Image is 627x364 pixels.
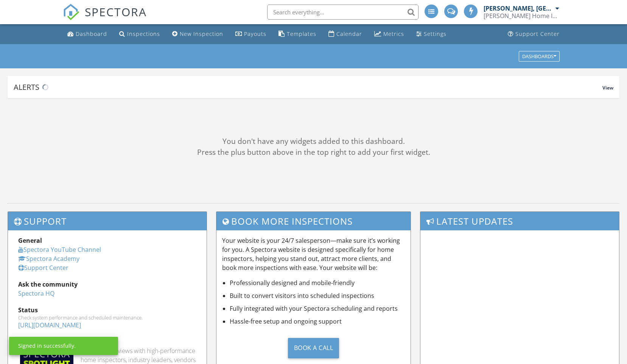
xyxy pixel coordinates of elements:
[169,27,226,41] a: New Inspection
[18,305,196,315] div: Status
[505,27,563,41] a: Support Center
[522,54,556,59] div: Dashboards
[85,4,147,20] span: SPECTORA
[127,30,160,37] div: Inspections
[232,27,269,41] a: Payouts
[8,147,619,158] div: Press the plus button above in the top right to add your first widget.
[244,30,266,37] div: Payouts
[18,280,196,289] div: Ask the community
[18,245,101,254] a: Spectora YouTube Channel
[18,321,81,329] a: [URL][DOMAIN_NAME]
[602,85,613,91] span: View
[216,212,411,230] h3: Book More Inspections
[63,4,79,20] img: The Best Home Inspection Software - Spectora
[519,51,560,62] button: Dashboards
[287,30,316,37] div: Templates
[222,332,405,364] a: Book a Call
[18,289,54,298] a: Spectora HQ
[420,212,619,230] h3: Latest Updates
[18,342,76,350] div: Signed in successfully.
[63,10,147,26] a: SPECTORA
[18,254,79,263] a: Spectora Academy
[230,278,405,287] li: Professionally designed and mobile-friendly
[288,338,339,358] div: Book a Call
[230,317,405,326] li: Hassle-free setup and ongoing support
[180,30,223,37] div: New Inspection
[267,5,419,20] input: Search everything...
[18,236,42,245] strong: General
[222,236,405,272] p: Your website is your 24/7 salesperson—make sure it’s working for you. A Spectora website is desig...
[424,30,447,37] div: Settings
[230,304,405,313] li: Fully integrated with your Spectora scheduling and reports
[371,27,407,41] a: Metrics
[336,30,362,37] div: Calendar
[413,27,450,41] a: Settings
[484,5,554,12] div: [PERSON_NAME], [GEOGRAPHIC_DATA]
[64,27,110,41] a: Dashboard
[484,12,559,20] div: Gortney Home Inspections, LLC
[18,315,196,321] div: Check system performance and scheduled maintenance.
[230,291,405,300] li: Built to convert visitors into scheduled inspections
[14,82,602,92] div: Alerts
[8,212,207,230] h3: Support
[76,30,107,37] div: Dashboard
[515,30,560,37] div: Support Center
[275,27,319,41] a: Templates
[8,136,619,147] div: You don't have any widgets added to this dashboard.
[18,264,68,272] a: Support Center
[383,30,404,37] div: Metrics
[325,27,365,41] a: Calendar
[116,27,163,41] a: Inspections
